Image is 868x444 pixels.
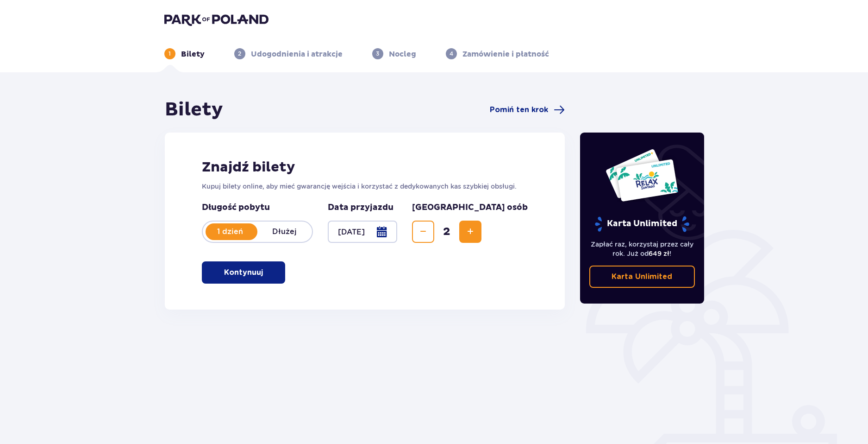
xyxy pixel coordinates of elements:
p: 4 [450,50,453,58]
p: 1 [169,50,171,58]
a: Karta Unlimited [589,266,695,288]
p: Zapłać raz, korzystaj przez cały rok. Już od ! [589,240,695,258]
p: Bilety [181,49,205,59]
p: Data przyjazdu [328,202,393,213]
span: Pomiń ten krok [490,105,548,115]
p: Kupuj bilety online, aby mieć gwarancję wejścia i korzystać z dedykowanych kas szybkiej obsługi. [202,182,528,191]
p: 1 dzień [203,227,257,237]
p: Karta Unlimited [594,216,690,232]
h2: Znajdź bilety [202,159,528,176]
a: Pomiń ten krok [490,104,565,115]
p: Karta Unlimited [612,272,672,282]
p: Udogodnienia i atrakcje [251,49,343,59]
p: Dłużej [257,227,312,237]
p: Zamówienie i płatność [462,49,549,59]
p: Kontynuuj [224,267,263,278]
button: Kontynuuj [202,261,285,284]
p: 2 [238,50,241,58]
p: 3 [376,50,379,58]
span: 2 [436,225,457,239]
img: Park of Poland logo [164,13,269,26]
p: Długość pobytu [202,202,313,213]
p: Nocleg [389,49,416,59]
p: [GEOGRAPHIC_DATA] osób [412,202,528,213]
button: Increase [459,221,481,243]
span: 649 zł [649,250,669,257]
button: Decrease [412,221,434,243]
h1: Bilety [165,98,223,121]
